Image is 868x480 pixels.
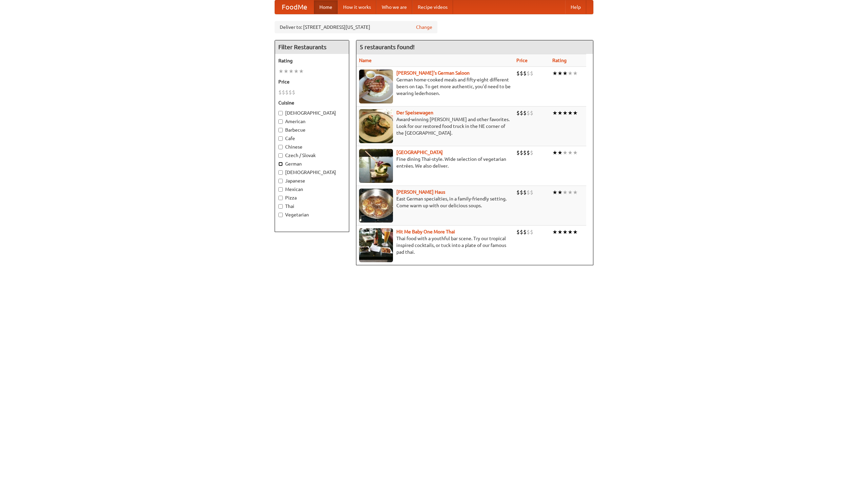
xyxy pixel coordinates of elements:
li: ★ [294,68,299,75]
li: $ [289,89,292,96]
input: [DEMOGRAPHIC_DATA] [278,111,283,115]
label: Barbecue [278,127,346,133]
a: Who we are [376,0,412,14]
img: satay.jpg [359,149,393,183]
h5: Price [278,78,346,85]
label: Mexican [278,186,346,193]
p: Fine dining Thai-style. Wide selection of vegetarian entrées. We also deliver. [359,156,511,169]
input: Czech / Slovak [278,153,283,158]
label: Vegetarian [278,211,346,218]
a: [PERSON_NAME]'s German Saloon [396,70,470,76]
li: ★ [552,149,557,156]
li: ★ [552,228,557,236]
input: Pizza [278,196,283,200]
img: kohlhaus.jpg [359,189,393,223]
input: Mexican [278,187,283,192]
a: [GEOGRAPHIC_DATA] [396,150,443,155]
img: babythai.jpg [359,228,393,262]
a: Help [565,0,586,14]
li: ★ [573,149,578,156]
li: ★ [568,189,573,196]
li: ★ [557,189,563,196]
li: ★ [563,70,568,77]
li: $ [523,149,527,156]
li: $ [516,149,520,156]
li: $ [530,228,533,236]
b: [PERSON_NAME] Haus [396,189,445,195]
li: ★ [573,228,578,236]
li: $ [516,109,520,117]
li: ★ [563,228,568,236]
li: ★ [299,68,304,75]
ng-pluralize: 5 restaurants found! [360,44,415,50]
div: Deliver to: [STREET_ADDRESS][US_STATE] [275,21,437,33]
input: [DEMOGRAPHIC_DATA] [278,170,283,175]
label: Cafe [278,135,346,142]
input: Vegetarian [278,213,283,217]
input: Japanese [278,179,283,183]
li: ★ [573,189,578,196]
li: $ [516,189,520,196]
li: $ [292,89,295,96]
li: ★ [557,228,563,236]
label: [DEMOGRAPHIC_DATA] [278,169,346,176]
a: Der Speisewagen [396,110,433,115]
li: ★ [563,149,568,156]
li: $ [523,189,527,196]
li: $ [530,70,533,77]
a: How it works [338,0,376,14]
li: $ [530,149,533,156]
li: $ [527,109,530,117]
li: ★ [557,109,563,117]
li: $ [527,70,530,77]
p: Award-winning [PERSON_NAME] and other favorites. Look for our restored food truck in the NE corne... [359,116,511,136]
li: $ [523,109,527,117]
a: Home [314,0,338,14]
label: Thai [278,203,346,210]
li: ★ [278,68,283,75]
li: ★ [552,109,557,117]
a: Hit Me Baby One More Thai [396,229,455,234]
p: East German specialties, in a family-friendly setting. Come warm up with our delicious soups. [359,195,511,209]
li: $ [523,70,527,77]
img: esthers.jpg [359,70,393,103]
li: ★ [568,149,573,156]
input: Barbecue [278,128,283,132]
li: $ [527,189,530,196]
label: Chinese [278,143,346,150]
li: $ [278,89,282,96]
li: ★ [552,70,557,77]
li: ★ [568,70,573,77]
img: speisewagen.jpg [359,109,393,143]
a: Rating [552,58,567,63]
p: German home-cooked meals and fifty-eight different beers on tap. To get more authentic, you'd nee... [359,76,511,97]
li: $ [527,149,530,156]
li: ★ [552,189,557,196]
input: American [278,119,283,124]
input: German [278,162,283,166]
li: ★ [289,68,294,75]
h4: Filter Restaurants [275,40,349,54]
li: $ [520,228,523,236]
label: Japanese [278,177,346,184]
li: $ [520,70,523,77]
li: $ [523,228,527,236]
h5: Rating [278,57,346,64]
a: Name [359,58,372,63]
li: ★ [283,68,289,75]
li: ★ [573,109,578,117]
p: Thai food with a youthful bar scene. Try our tropical inspired cocktails, or tuck into a plate of... [359,235,511,255]
a: Price [516,58,528,63]
input: Thai [278,204,283,209]
li: $ [527,228,530,236]
li: $ [530,109,533,117]
label: Pizza [278,194,346,201]
li: $ [520,189,523,196]
h5: Cuisine [278,99,346,106]
li: $ [530,189,533,196]
li: ★ [568,228,573,236]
